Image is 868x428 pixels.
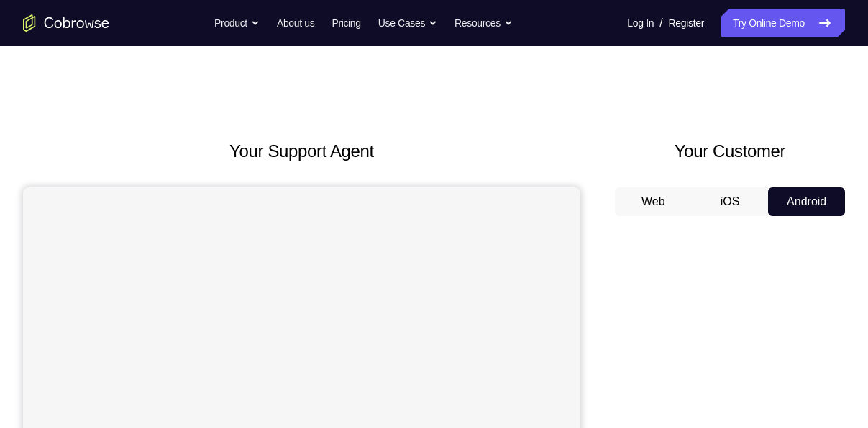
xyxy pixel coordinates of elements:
button: Android [768,187,845,216]
span: / [659,14,662,32]
button: Use Cases [378,9,437,37]
a: Pricing [332,9,360,37]
button: iOS [692,187,769,216]
a: Try Online Demo [721,9,845,37]
a: About us [277,9,314,37]
button: Web [615,187,692,216]
a: Register [669,9,704,37]
h2: Your Support Agent [23,138,580,164]
h2: Your Customer [615,138,845,164]
a: Log In [627,9,654,37]
button: Product [214,9,260,37]
button: Resources [454,9,513,37]
a: Go to the home page [23,14,109,32]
